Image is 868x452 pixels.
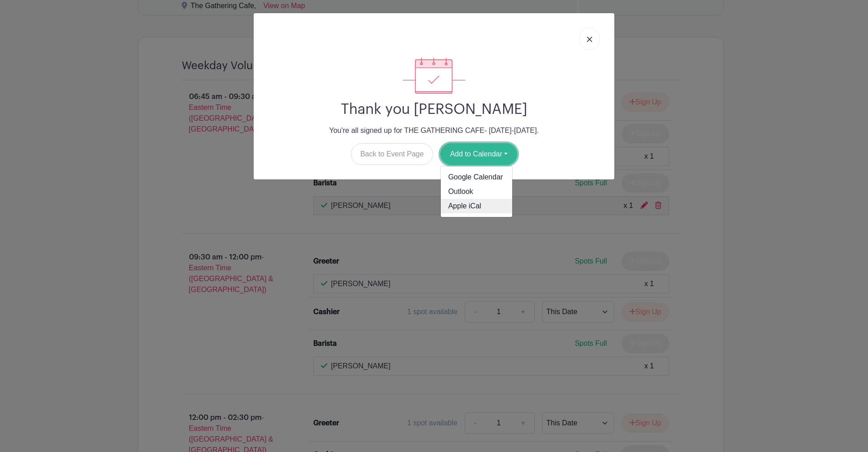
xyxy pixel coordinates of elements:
p: You're all signed up for THE GATHERING CAFE- [DATE]-[DATE]. [261,125,607,136]
a: Back to Event Page [351,143,434,165]
button: Add to Calendar [440,143,517,165]
a: Outlook [441,184,512,199]
h2: Thank you [PERSON_NAME] [261,101,607,118]
img: signup_complete-c468d5dda3e2740ee63a24cb0ba0d3ce5d8a4ecd24259e683200fb1569d990c8.svg [403,57,465,94]
a: Apple iCal [441,199,512,213]
img: close_button-5f87c8562297e5c2d7936805f587ecaba9071eb48480494691a3f1689db116b3.svg [587,37,592,42]
a: Google Calendar [441,170,512,184]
